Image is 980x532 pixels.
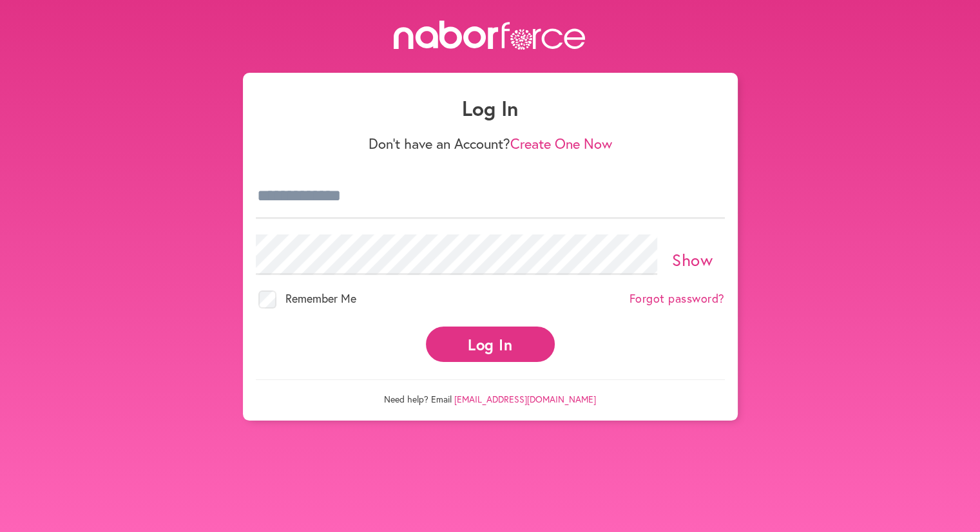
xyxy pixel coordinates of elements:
[285,290,356,306] span: Remember Me
[256,96,725,120] h1: Log In
[629,292,725,306] a: Forgot password?
[672,249,713,271] a: Show
[426,327,555,362] button: Log In
[256,135,725,152] p: Don't have an Account?
[454,393,596,405] a: [EMAIL_ADDRESS][DOMAIN_NAME]
[510,134,612,153] a: Create One Now
[256,379,725,405] p: Need help? Email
